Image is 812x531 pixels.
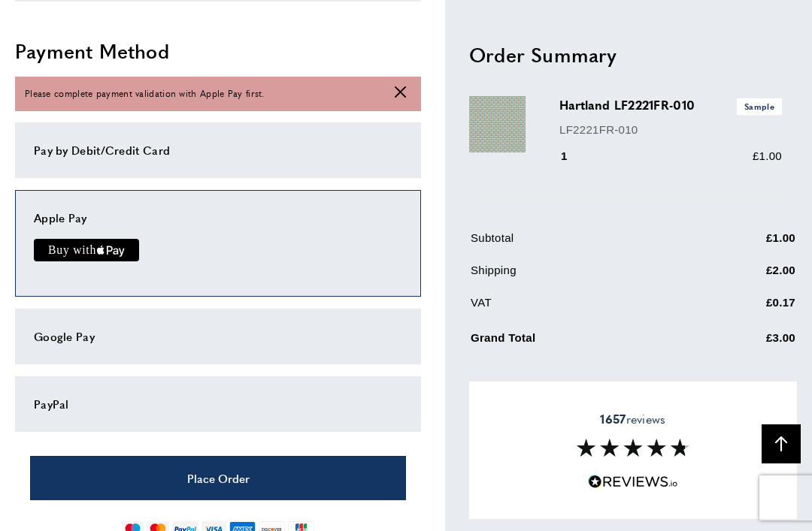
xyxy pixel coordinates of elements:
div: 1 [559,147,589,165]
span: reviews [600,411,665,426]
div: PayPal [34,395,402,413]
img: Reviews.io 5 stars [588,475,678,489]
td: £2.00 [695,261,795,291]
span: Apply Discount Code [469,379,579,397]
h2: Payment Method [15,38,421,65]
img: Reviews section [577,439,689,457]
span: Sample [737,98,782,114]
td: Shipping [471,261,693,291]
div: Google Pay [34,327,402,345]
h3: Hartland LF2221FR-010 [559,96,782,114]
td: Grand Total [471,326,693,358]
td: £3.00 [695,326,795,358]
td: £0.17 [695,294,795,323]
button: Place Order [30,456,406,500]
h2: Order Summary [469,41,797,68]
span: Please complete payment validation with Apple Pay first. [25,86,265,101]
span: £1.00 [753,149,782,162]
td: £1.00 [695,229,795,258]
p: LF2221FR-010 [559,120,782,138]
td: VAT [471,294,693,323]
strong: 1657 [600,409,626,427]
img: Hartland LF2221FR-010 [469,96,526,152]
td: Subtotal [471,229,693,258]
div: Pay by Debit/Credit Card [34,141,402,159]
div: Apple Pay [34,209,402,227]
